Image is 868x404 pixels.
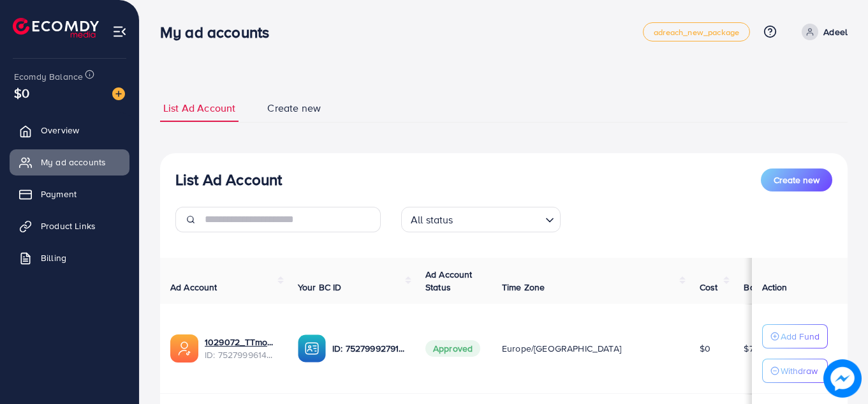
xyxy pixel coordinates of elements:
span: All status [408,211,456,229]
p: ID: 7527999279103574032 [332,341,405,356]
button: Withdraw [762,359,828,383]
div: Search for option [401,207,561,232]
a: Product Links [10,213,129,239]
h3: List Ad Account [175,170,282,189]
span: ID: 7527999614847467521 [205,348,277,361]
a: My ad accounts [10,149,129,175]
span: Overview [41,124,79,137]
span: Your BC ID [298,281,342,294]
span: Action [762,281,788,294]
a: Overview [10,117,129,143]
button: Create new [761,168,832,191]
img: image [112,87,125,100]
p: Add Fund [781,329,820,344]
span: Create new [774,174,820,186]
img: ic-ads-acc.e4c84228.svg [170,334,198,363]
p: Adeel [823,24,848,40]
span: $0 [14,84,29,102]
span: adreach_new_package [654,28,739,36]
span: Approved [425,340,480,357]
img: menu [112,24,127,39]
img: ic-ba-acc.ded83a64.svg [298,334,326,363]
h3: My ad accounts [160,23,279,41]
a: 1029072_TTmonigrow_1752749004212 [205,336,277,348]
img: image [823,359,862,398]
img: logo [13,18,99,38]
span: Payment [41,188,77,200]
span: Billing [41,251,66,264]
a: Adeel [797,24,848,40]
span: Ad Account [170,281,217,294]
a: adreach_new_package [643,22,750,41]
span: Cost [700,281,718,294]
p: Withdraw [781,363,818,378]
span: $0 [700,342,710,355]
a: Payment [10,181,129,207]
span: Ecomdy Balance [14,70,83,83]
span: My ad accounts [41,156,106,168]
span: List Ad Account [163,101,235,116]
span: Product Links [41,220,96,232]
span: Europe/[GEOGRAPHIC_DATA] [502,342,621,355]
button: Add Fund [762,324,828,348]
div: <span class='underline'>1029072_TTmonigrow_1752749004212</span></br>7527999614847467521 [205,336,277,362]
span: Create new [267,101,321,116]
input: Search for option [457,208,540,229]
span: Ad Account Status [425,268,473,294]
span: Time Zone [502,281,545,294]
a: Billing [10,245,129,271]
